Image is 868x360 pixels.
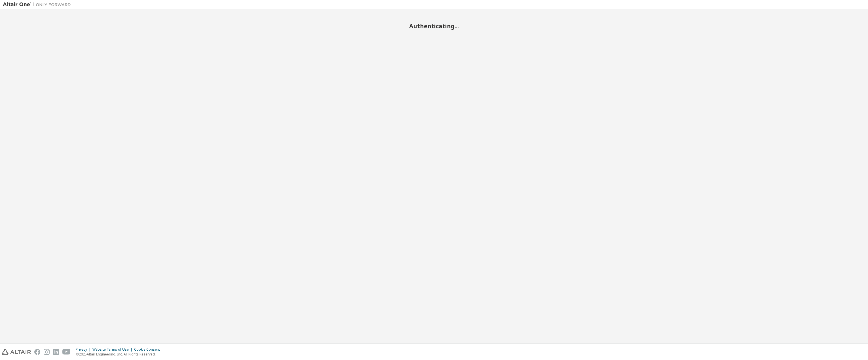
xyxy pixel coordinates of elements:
[53,349,59,355] img: linkedin.svg
[44,349,50,355] img: instagram.svg
[62,349,71,355] img: youtube.svg
[134,347,163,352] div: Cookie Consent
[3,22,865,30] h2: Authenticating...
[76,352,163,357] p: © 2025 Altair Engineering, Inc. All Rights Reserved.
[92,347,134,352] div: Website Terms of Use
[76,347,92,352] div: Privacy
[34,349,40,355] img: facebook.svg
[2,349,31,355] img: altair_logo.svg
[3,2,74,7] img: Altair One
